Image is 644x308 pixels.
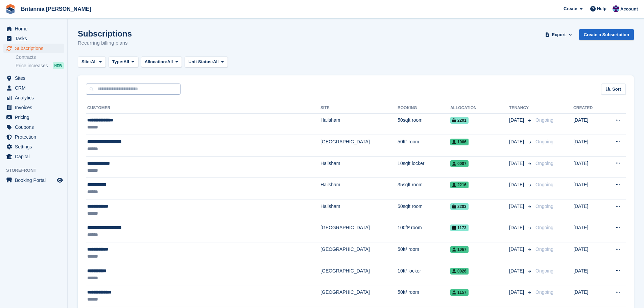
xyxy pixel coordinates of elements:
td: [DATE] [573,113,603,135]
span: 2203 [450,203,469,210]
td: Hailsham [320,156,398,178]
span: [DATE] [509,224,525,231]
td: [GEOGRAPHIC_DATA] [320,242,398,264]
td: [GEOGRAPHIC_DATA] [320,221,398,242]
span: [DATE] [509,160,525,167]
button: Type: All [109,56,138,68]
a: menu [3,113,64,122]
span: Ongoing [535,246,553,252]
span: All [167,58,173,65]
span: Ongoing [535,182,553,187]
th: Tenancy [509,103,533,114]
td: 35sqft room [398,178,450,199]
td: [DATE] [573,199,603,221]
span: Ongoing [535,225,553,230]
a: menu [3,73,64,83]
span: Type: [112,58,124,65]
a: menu [3,122,64,132]
a: menu [3,83,64,93]
td: 10ft² locker [398,264,450,285]
span: Account [620,6,638,13]
th: Allocation [450,103,509,114]
span: Ongoing [535,268,553,274]
a: menu [3,142,64,151]
td: [DATE] [573,221,603,242]
a: Preview store [56,176,64,184]
td: Hailsham [320,199,398,221]
span: Allocation: [145,58,167,65]
span: Storefront [6,167,67,174]
a: Create a Subscription [579,29,634,40]
th: Booking [398,103,450,114]
td: [DATE] [573,264,603,285]
td: [DATE] [573,156,603,178]
span: Ongoing [535,204,553,209]
span: Sort [612,86,621,93]
span: 1067 [450,246,469,253]
td: Hailsham [320,178,398,199]
a: menu [3,24,64,33]
span: [DATE] [509,289,525,296]
a: menu [3,93,64,102]
td: [GEOGRAPHIC_DATA] [320,264,398,285]
td: [DATE] [573,178,603,199]
span: Site: [81,58,91,65]
span: Price increases [16,63,48,69]
span: 2201 [450,117,469,124]
a: menu [3,103,64,112]
td: [GEOGRAPHIC_DATA] [320,135,398,157]
span: Capital [15,152,55,161]
span: [DATE] [509,203,525,210]
span: Protection [15,132,55,142]
a: menu [3,44,64,53]
span: Ongoing [535,289,553,295]
h1: Subscriptions [78,29,132,38]
span: 1173 [450,224,469,231]
td: 50ft² room [398,135,450,157]
td: [DATE] [573,285,603,307]
a: Price increases NEW [16,62,64,69]
td: [GEOGRAPHIC_DATA] [320,285,398,307]
td: 50ft² room [398,285,450,307]
span: Coupons [15,122,55,132]
p: Recurring billing plans [78,39,132,47]
button: Unit Status: All [185,56,228,68]
td: [DATE] [573,242,603,264]
span: All [123,58,129,65]
span: 0007 [450,160,469,167]
td: 50sqft room [398,199,450,221]
span: Ongoing [535,139,553,144]
span: 1066 [450,139,469,145]
span: Export [552,31,566,38]
span: Pricing [15,113,55,122]
a: menu [3,132,64,142]
td: 50sqft room [398,113,450,135]
span: [DATE] [509,267,525,275]
td: 100ft² room [398,221,450,242]
span: Ongoing [535,161,553,166]
span: Unit Status: [188,58,213,65]
span: Invoices [15,103,55,112]
td: [DATE] [573,135,603,157]
span: All [91,58,97,65]
td: 10sqft locker [398,156,450,178]
span: Settings [15,142,55,151]
td: 50ft² room [398,242,450,264]
span: Tasks [15,34,55,43]
th: Customer [86,103,320,114]
span: Home [15,24,55,33]
td: Hailsham [320,113,398,135]
a: menu [3,34,64,43]
a: menu [3,152,64,161]
span: 1157 [450,289,469,296]
span: 0026 [450,268,469,275]
span: Subscriptions [15,44,55,53]
span: [DATE] [509,117,525,124]
img: stora-icon-8386f47178a22dfd0bd8f6a31ec36ba5ce8667c1dd55bd0f319d3a0aa187defe.svg [5,4,16,14]
span: CRM [15,83,55,93]
span: Help [597,5,606,12]
span: Analytics [15,93,55,102]
button: Site: All [78,56,106,68]
div: NEW [53,62,64,69]
a: Britannia [PERSON_NAME] [18,3,94,15]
